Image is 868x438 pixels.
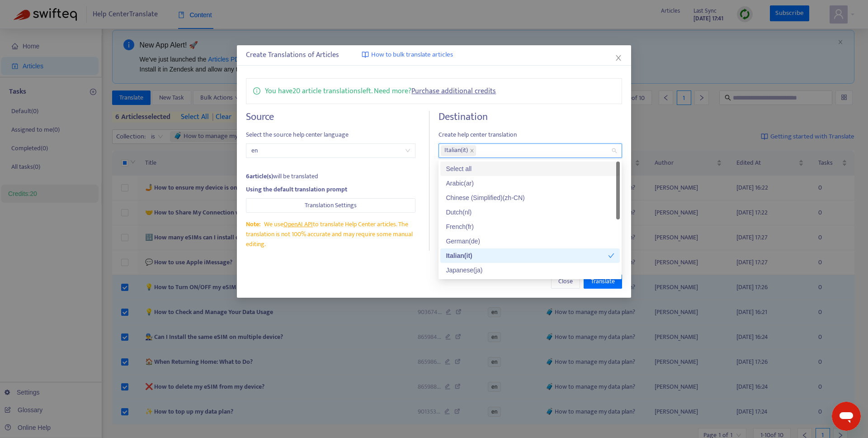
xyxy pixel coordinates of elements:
[446,222,614,232] div: French ( fr )
[265,86,496,97] p: You have 20 article translations left. Need more?
[246,130,415,140] span: Select the source help center language
[613,53,623,63] button: Close
[439,111,622,123] h4: Destination
[584,274,622,289] button: Translate
[446,193,614,203] div: Chinese (Simplified) ( zh-CN )
[362,51,369,58] img: image-link
[305,200,357,210] span: Translation Settings
[246,198,415,213] button: Translation Settings
[439,130,622,140] span: Create help center translation
[246,171,273,181] strong: 6 article(s)
[551,274,580,289] button: Close
[246,171,415,181] div: will be translated
[446,265,614,275] div: Japanese ( ja )
[253,86,260,95] span: info-circle
[246,219,415,249] div: We use to translate Help Center articles. The translation is not 100% accurate and may require so...
[246,185,415,195] div: Using the default translation prompt
[446,178,614,188] div: Arabic ( ar )
[608,252,614,259] span: check
[283,219,313,229] a: OpenAI API
[246,50,622,61] div: Create Translations of Articles
[615,54,622,62] span: close
[591,276,615,286] span: Translate
[440,162,620,176] div: Select all
[246,219,260,229] span: Note:
[371,50,453,60] span: How to bulk translate articles
[444,145,468,156] span: Italian ( it )
[251,144,410,157] span: en
[446,164,614,174] div: Select all
[362,50,453,60] a: How to bulk translate articles
[446,251,608,261] div: Italian ( it )
[470,148,474,153] span: close
[411,85,496,97] a: Purchase additional credits
[558,276,573,286] span: Close
[446,207,614,217] div: Dutch ( nl )
[832,402,861,431] iframe: Bouton de lancement de la fenêtre de messagerie
[446,236,614,246] div: German ( de )
[246,111,415,123] h4: Source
